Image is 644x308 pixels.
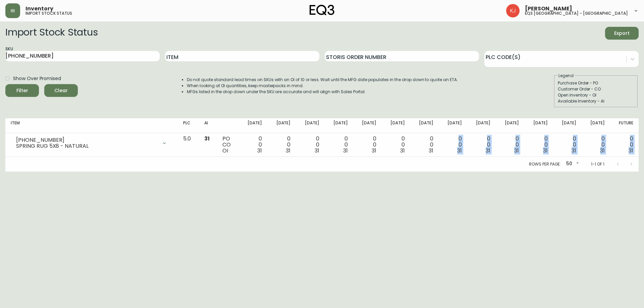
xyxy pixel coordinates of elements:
[530,136,547,154] div: 0 0
[25,11,72,15] h5: import stock status
[529,161,561,167] p: Rows per page:
[558,73,574,79] legend: Legend
[605,27,639,40] button: Export
[558,92,634,98] div: Open Inventory - OI
[16,137,158,143] div: [PHONE_NUMBER]
[353,118,382,133] th: [DATE]
[239,118,267,133] th: [DATE]
[222,147,228,155] span: OI
[486,147,490,155] span: 31
[591,161,604,167] p: 1-1 of 1
[257,147,262,155] span: 31
[553,118,582,133] th: [DATE]
[558,136,576,154] div: 0 0
[610,29,633,38] span: Export
[615,136,633,154] div: 0 0
[501,136,519,154] div: 0 0
[50,86,72,95] span: Clear
[587,136,605,154] div: 0 0
[525,11,628,15] h5: eq3 [GEOGRAPHIC_DATA] - [GEOGRAPHIC_DATA]
[343,147,348,155] span: 31
[629,147,633,155] span: 31
[13,75,61,82] span: Show Over Promised
[558,86,634,92] div: Customer Order - CO
[563,159,580,170] div: 50
[410,118,439,133] th: [DATE]
[178,133,199,157] td: 5.0
[496,118,524,133] th: [DATE]
[16,86,28,95] div: Filter
[301,136,319,154] div: 0 0
[187,77,458,83] li: Do not quote standard lead times on SKUs with an OI of 10 or less. Wait until the MFG date popula...
[199,118,217,133] th: AI
[273,136,290,154] div: 0 0
[524,118,553,133] th: [DATE]
[506,4,520,17] img: 24a625d34e264d2520941288c4a55f8e
[267,118,296,133] th: [DATE]
[5,84,39,97] button: Filter
[416,136,433,154] div: 0 0
[382,118,410,133] th: [DATE]
[558,80,634,86] div: Purchase Order - PO
[244,136,262,154] div: 0 0
[325,118,353,133] th: [DATE]
[387,136,405,154] div: 0 0
[439,118,467,133] th: [DATE]
[400,147,405,155] span: 31
[514,147,519,155] span: 31
[600,147,605,155] span: 31
[525,6,572,11] span: [PERSON_NAME]
[5,118,178,133] th: Item
[572,147,576,155] span: 31
[187,89,458,95] li: MFGs listed in the drop down under the SKU are accurate and will align with Sales Portal.
[25,6,53,11] span: Inventory
[359,136,376,154] div: 0 0
[582,118,610,133] th: [DATE]
[44,84,78,97] button: Clear
[429,147,433,155] span: 31
[444,136,462,154] div: 0 0
[558,98,634,104] div: Available Inventory - AI
[204,135,210,142] span: 31
[222,136,233,154] div: PO CO
[473,136,490,154] div: 0 0
[296,118,324,133] th: [DATE]
[187,83,458,89] li: When looking at OI quantities, keep masterpacks in mind.
[310,5,334,15] img: logo
[11,136,172,150] div: [PHONE_NUMBER]SPRING RUG 5X8 - NATURAL
[286,147,290,155] span: 31
[5,27,98,40] h2: Import Stock Status
[610,118,639,133] th: Future
[457,147,462,155] span: 31
[372,147,376,155] span: 31
[467,118,496,133] th: [DATE]
[315,147,319,155] span: 31
[543,147,548,155] span: 31
[178,118,199,133] th: PLC
[330,136,348,154] div: 0 0
[16,143,158,149] div: SPRING RUG 5X8 - NATURAL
